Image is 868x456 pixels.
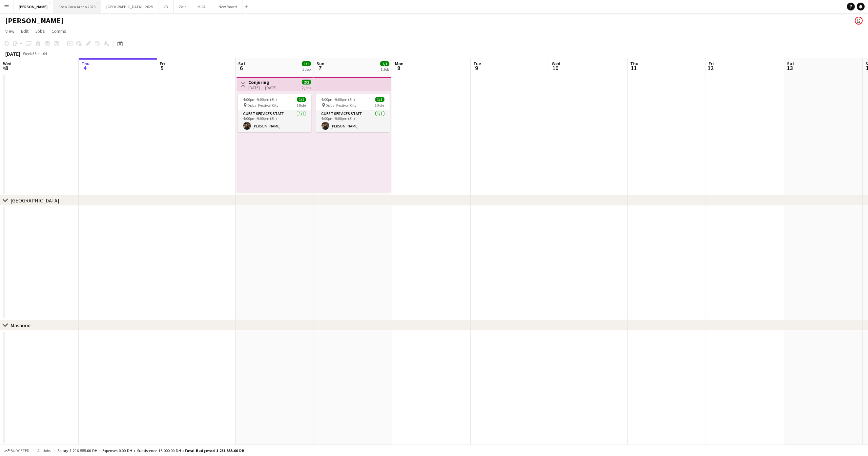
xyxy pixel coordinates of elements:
button: New Board [213,0,242,13]
span: Edit [21,28,29,34]
app-user-avatar: Kate Oliveros [855,17,863,25]
button: MIRAL [192,0,213,13]
app-job-card: 4:00pm-9:00pm (5h)1/1 Dubai Festival City1 RoleGuest Services Staff1/14:00pm-9:00pm (5h)[PERSON_N... [316,94,390,132]
div: 1 Job [381,67,389,72]
button: Budgeted [3,447,31,454]
span: 5 [159,64,165,72]
span: Sat [238,61,245,66]
span: Tue [473,61,481,66]
span: 7 [316,64,324,72]
span: 2/2 [302,80,311,85]
span: Thu [630,61,638,66]
h1: [PERSON_NAME] [5,16,64,26]
button: Coca Coca Arena 2025 [53,0,101,13]
span: 1 Role [375,103,384,108]
span: Comms [52,28,66,34]
div: Masaood [10,322,31,329]
span: Thu [81,61,90,66]
h3: Conjuring [248,79,277,85]
span: Dubai Festival City [247,103,279,108]
span: 4:00pm-9:00pm (5h) [243,97,277,102]
app-card-role: Guest Services Staff1/14:00pm-9:00pm (5h)[PERSON_NAME] [316,110,390,132]
span: Week 36 [22,51,38,56]
span: Mon [395,61,403,66]
span: 4 [80,64,90,72]
span: 6 [237,64,245,72]
app-job-card: 4:00pm-9:00pm (5h)1/1 Dubai Festival City1 RoleGuest Services Staff1/14:00pm-9:00pm (5h)[PERSON_N... [238,94,311,132]
span: All jobs [36,448,52,453]
a: Comms [49,27,69,35]
div: [GEOGRAPHIC_DATA] [10,197,59,204]
span: 12 [708,64,714,72]
a: Jobs [32,27,48,35]
span: 1/1 [302,61,311,66]
app-card-role: Guest Services Staff1/14:00pm-9:00pm (5h)[PERSON_NAME] [238,110,311,132]
span: 9 [472,64,481,72]
span: 4:00pm-9:00pm (5h) [321,97,355,102]
span: Sat [787,61,794,66]
span: View [5,28,14,34]
div: [DATE] [5,50,20,57]
span: Wed [3,61,11,66]
a: Edit [18,27,31,35]
span: Total Budgeted 1 231 555.00 DH [184,448,244,453]
div: +04 [41,51,47,56]
span: 1/1 [297,97,306,102]
div: Salary 1 216 555.00 DH + Expenses 0.00 DH + Subsistence 15 000.00 DH = [57,448,244,453]
span: 1 Role [297,103,306,108]
span: 11 [629,64,638,72]
div: 2 jobs [302,85,311,90]
span: Wed [552,61,560,66]
span: Budgeted [10,448,30,453]
button: Zaid [174,0,192,13]
span: Fri [709,61,714,66]
span: 13 [786,64,794,72]
span: 1/1 [380,61,389,66]
a: View [3,27,17,35]
button: [PERSON_NAME] [13,0,53,13]
span: 8 [394,64,403,72]
span: 1/1 [375,97,384,102]
button: [GEOGRAPHIC_DATA] - 2025 [101,0,158,13]
span: 3 [2,64,11,72]
div: 1 Job [302,67,311,72]
span: Fri [160,61,165,66]
span: 10 [551,64,560,72]
span: Jobs [35,28,45,34]
span: Sun [317,61,324,66]
div: [DATE] → [DATE] [248,85,277,90]
button: C3 [158,0,174,13]
span: Dubai Festival City [326,103,357,108]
